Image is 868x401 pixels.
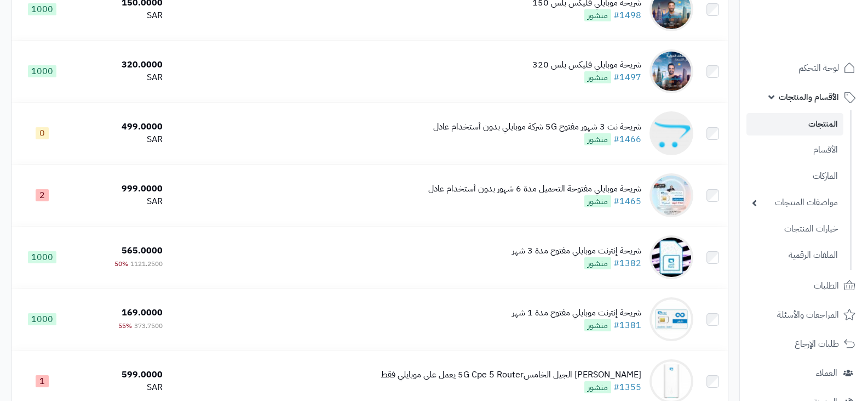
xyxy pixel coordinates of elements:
[122,244,163,257] span: 565.0000
[746,331,861,357] a: طلبات الإرجاع
[532,59,641,71] div: شريحة موبايلي فليكس بلس 320
[613,9,641,22] a: #1498
[798,60,839,76] span: لوحة التحكم
[28,3,56,15] span: 1000
[649,235,693,279] img: شريحة إنترنت موبايلي مفتوح مدة 3 شهر
[794,28,858,51] img: logo-2.png
[36,375,49,387] span: 1
[746,138,843,162] a: الأقسام
[613,195,641,208] a: #1465
[649,297,693,341] img: شريحة إنترنت موبايلي مفتوح مدة 1 شهر
[613,381,641,394] a: #1355
[584,133,611,145] span: منشور
[584,195,611,207] span: منشور
[746,191,843,214] a: مواصفات المنتجات
[779,89,839,105] span: الأقسام والمنتجات
[77,121,163,133] div: 499.0000
[613,133,641,146] a: #1466
[28,313,56,325] span: 1000
[77,133,163,146] div: SAR
[613,319,641,332] a: #1381
[122,306,163,319] span: 169.0000
[777,307,839,323] span: المراجعات والأسئلة
[433,121,641,133] div: شريحة نت 3 شهور مفتوح 5G شركة موبايلي بدون أستخدام عادل
[77,369,163,381] div: 599.0000
[36,189,49,201] span: 2
[649,111,693,155] img: شريحة نت 3 شهور مفتوح 5G شركة موبايلي بدون أستخدام عادل
[77,71,163,84] div: SAR
[584,381,611,393] span: منشور
[130,259,163,269] span: 1121.2500
[118,321,132,331] span: 55%
[584,71,611,83] span: منشور
[816,365,837,381] span: العملاء
[584,319,611,331] span: منشور
[584,257,611,269] span: منشور
[134,321,163,331] span: 373.7500
[746,360,861,386] a: العملاء
[28,65,56,77] span: 1000
[814,278,839,293] span: الطلبات
[77,195,163,208] div: SAR
[746,55,861,81] a: لوحة التحكم
[381,369,641,381] div: [PERSON_NAME] الجيل الخامس5G Cpe 5 Router يعمل على موبايلي فقط
[512,245,641,257] div: شريحة إنترنت موبايلي مفتوح مدة 3 شهر
[77,381,163,394] div: SAR
[512,307,641,319] div: شريحة إنترنت موبايلي مفتوح مدة 1 شهر
[584,9,611,21] span: منشور
[77,9,163,22] div: SAR
[613,71,641,84] a: #1497
[746,273,861,299] a: الطلبات
[114,259,128,269] span: 50%
[746,217,843,241] a: خيارات المنتجات
[746,302,861,328] a: المراجعات والأسئلة
[77,59,163,71] div: 320.0000
[77,183,163,195] div: 999.0000
[746,244,843,267] a: الملفات الرقمية
[795,336,839,352] span: طلبات الإرجاع
[746,113,843,135] a: المنتجات
[649,49,693,93] img: شريحة موبايلي فليكس بلس 320
[28,251,56,263] span: 1000
[36,127,49,139] span: 0
[746,165,843,188] a: الماركات
[649,173,693,217] img: شريحة موبايلي مفتوحة التحميل مدة 6 شهور بدون أستخدام عادل
[428,183,641,195] div: شريحة موبايلي مفتوحة التحميل مدة 6 شهور بدون أستخدام عادل
[613,257,641,270] a: #1382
